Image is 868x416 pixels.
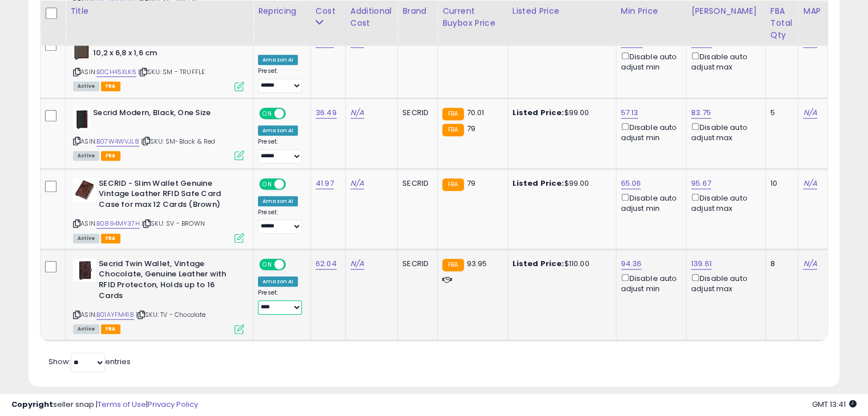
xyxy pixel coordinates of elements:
a: B07W4WVJL8 [96,137,139,146]
div: SECRID [402,259,429,269]
span: 79 [467,178,475,189]
div: Amazon AI [258,196,298,206]
a: 41.97 [316,178,334,189]
div: SECRID [402,178,429,189]
div: ASIN: [73,259,244,333]
a: Terms of Use [98,399,146,410]
div: Current Buybox Price [442,5,502,29]
span: ON [260,108,274,118]
span: ON [260,259,274,269]
div: $99.00 [512,108,607,118]
div: ASIN: [73,108,244,160]
div: Disable auto adjust max [691,191,757,214]
img: 41KaBcpZB9L._SL40_.jpg [73,259,96,282]
a: 139.61 [691,258,712,270]
span: ON [260,179,274,189]
a: 83.75 [691,107,711,119]
small: FBA [442,124,463,136]
div: ASIN: [73,178,244,242]
span: FBA [101,151,120,161]
div: 8 [770,259,790,269]
span: FBA [101,81,120,91]
small: FBA [442,178,463,191]
span: 2025-10-8 13:41 GMT [812,399,857,410]
a: 95.67 [691,178,711,189]
div: Disable auto adjust min [621,191,677,214]
div: Brand [402,5,433,17]
div: $99.00 [512,178,607,189]
div: Amazon AI [258,276,298,287]
a: N/A [803,258,817,270]
a: 65.06 [621,178,641,189]
div: Preset: [258,209,302,234]
span: | SKU: SM-Black & Red [141,137,216,146]
div: 5 [770,108,790,118]
small: FBA [442,259,463,271]
b: Listed Price: [512,258,564,269]
div: Disable auto adjust min [621,50,677,72]
div: Listed Price [512,5,611,17]
div: seller snap | | [11,399,198,410]
strong: Copyright [11,399,53,410]
div: Additional Cost [350,5,393,29]
a: 36.49 [316,107,337,119]
div: Preset: [258,289,302,315]
a: 57.13 [621,107,639,119]
span: FBA [101,234,120,243]
span: All listings currently available for purchase on Amazon [73,324,99,334]
span: All listings currently available for purchase on Amazon [73,234,99,243]
a: N/A [350,178,364,189]
b: Secrid Modern, Black, One Size [93,108,232,121]
div: Disable auto adjust max [691,121,757,143]
div: Disable auto adjust min [621,272,677,294]
div: [PERSON_NAME] [691,5,761,17]
div: Repricing [258,5,306,17]
a: 62.04 [316,258,337,270]
a: N/A [350,258,364,270]
div: $110.00 [512,259,607,269]
span: | SKU: SV - BROWN [142,219,205,228]
a: Privacy Policy [148,399,198,410]
span: OFF [284,179,302,189]
div: Title [70,5,248,17]
a: N/A [803,107,817,119]
div: Amazon AI [258,55,298,65]
a: 94.36 [621,258,642,270]
img: 31TC7lOu19L._SL40_.jpg [73,108,90,130]
img: 219RcaoizuL._SL40_.jpg [73,37,90,60]
span: 93.95 [467,258,487,269]
div: Disable auto adjust min [621,121,677,143]
span: 79 [467,123,475,134]
a: B0894MY37H [96,219,140,229]
div: Preset: [258,138,302,164]
a: B0CH45XLK6 [96,67,136,77]
div: Cost [316,5,341,17]
div: Preset: [258,67,302,93]
img: 51jD9uiOOLS._SL40_.jpg [73,178,96,201]
div: Disable auto adjust max [691,272,757,294]
a: B01AYFM418 [96,310,134,320]
span: All listings currently available for purchase on Amazon [73,81,99,91]
b: Secrid Twin Wallet, Vintage Chocolate, Genuine Leather with RFID Protecton, Holds up to 16 Cards [99,259,237,304]
span: OFF [284,259,302,269]
b: Secrid Women's Classic, Brown, 10,2 x 6,8 x 1,6 cm [93,37,232,61]
div: FBA Total Qty [770,5,794,41]
div: Amazon AI [258,125,298,136]
div: Disable auto adjust max [691,50,757,72]
div: ASIN: [73,37,244,90]
small: FBA [442,108,463,120]
span: | SKU: SM - TRUFFLE [138,67,205,76]
a: N/A [350,107,364,119]
b: Listed Price: [512,107,564,118]
div: 10 [770,178,790,189]
div: Min Price [621,5,681,17]
a: N/A [803,178,817,189]
span: All listings currently available for purchase on Amazon [73,151,99,161]
div: SECRID [402,108,429,118]
span: FBA [101,324,120,334]
span: Show: entries [49,356,131,367]
b: Listed Price: [512,178,564,189]
span: 70.01 [467,107,485,118]
b: SECRID - Slim Wallet Genuine Vintage Leather RFID Safe Card Case for max 12 Cards (Brown) [99,178,237,213]
span: | SKU: TV - Chocolate [136,310,206,319]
